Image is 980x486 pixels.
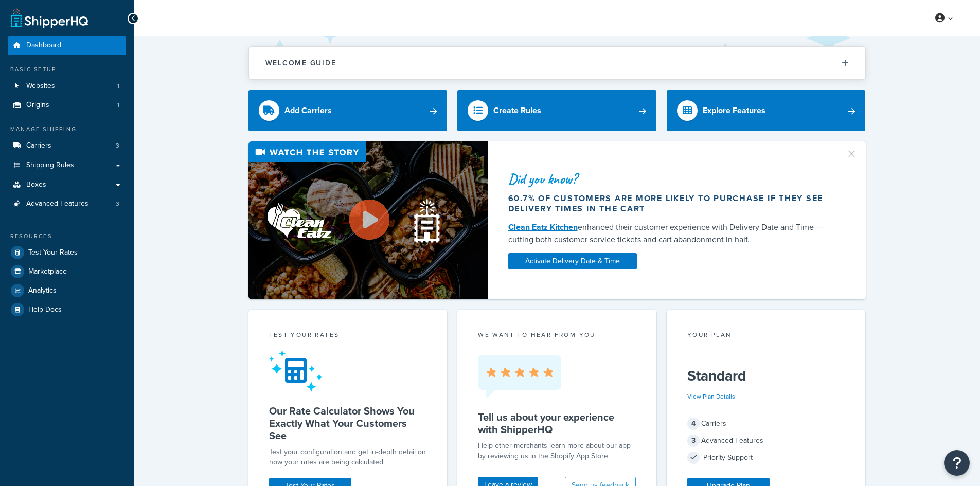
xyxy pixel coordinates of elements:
a: Clean Eatz Kitchen [508,221,578,233]
p: we want to hear from you [478,330,636,339]
h5: Our Rate Calculator Shows You Exactly What Your Customers See [269,405,427,442]
span: Analytics [28,286,57,295]
div: Priority Support [687,451,845,465]
div: Resources [8,232,126,241]
a: Carriers3 [8,136,126,155]
span: Marketplace [28,267,67,276]
div: Advanced Features [687,434,845,448]
a: Create Rules [457,90,656,131]
a: Analytics [8,281,126,300]
a: Advanced Features3 [8,194,126,213]
div: 60.7% of customers are more likely to purchase if they see delivery times in the cart [508,193,833,214]
a: Marketplace [8,262,126,281]
div: Add Carriers [284,103,332,118]
a: Help Docs [8,300,126,319]
span: Shipping Rules [26,161,74,170]
div: Test your rates [269,330,427,342]
span: Websites [26,82,55,91]
a: Boxes [8,175,126,194]
h5: Standard [687,368,845,384]
span: 3 [116,141,119,150]
div: Create Rules [493,103,541,118]
span: Dashboard [26,41,61,50]
img: Video thumbnail [248,141,488,299]
h5: Tell us about your experience with ShipperHQ [478,411,636,436]
div: Basic Setup [8,65,126,74]
div: Your Plan [687,330,845,342]
div: Test your configuration and get in-depth detail on how your rates are being calculated. [269,447,427,467]
a: Activate Delivery Date & Time [508,253,637,269]
span: Boxes [26,181,46,189]
a: Add Carriers [248,90,448,131]
a: Explore Features [667,90,866,131]
a: Shipping Rules [8,156,126,175]
div: enhanced their customer experience with Delivery Date and Time — cutting both customer service ti... [508,221,833,246]
li: Carriers [8,136,126,155]
span: 3 [116,200,119,208]
div: Manage Shipping [8,125,126,134]
span: Test Your Rates [28,248,78,257]
a: Dashboard [8,36,126,55]
span: 1 [117,82,119,91]
div: Did you know? [508,172,833,186]
div: Carriers [687,417,845,431]
li: Advanced Features [8,194,126,213]
p: Help other merchants learn more about our app by reviewing us in the Shopify App Store. [478,441,636,461]
span: Carriers [26,141,51,150]
li: Origins [8,96,126,115]
button: Welcome Guide [249,47,865,79]
h2: Welcome Guide [265,59,336,67]
span: 3 [687,435,700,447]
a: Origins1 [8,96,126,115]
span: 4 [687,418,700,430]
a: Websites1 [8,77,126,96]
a: Test Your Rates [8,243,126,262]
span: Advanced Features [26,200,88,208]
span: Help Docs [28,305,62,314]
li: Websites [8,77,126,96]
span: 1 [117,101,119,110]
div: Explore Features [703,103,765,118]
button: Open Resource Center [944,450,970,476]
a: View Plan Details [687,392,735,401]
span: Origins [26,101,49,110]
